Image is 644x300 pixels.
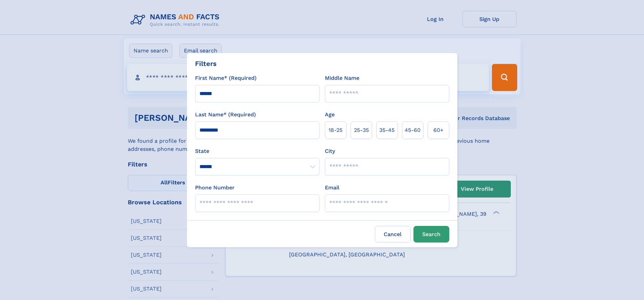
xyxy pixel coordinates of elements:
[195,59,217,69] div: Filters
[379,126,395,134] span: 35‑45
[405,126,421,134] span: 45‑60
[329,126,342,134] span: 18‑25
[195,184,235,192] label: Phone Number
[413,226,449,243] button: Search
[325,184,339,192] label: Email
[433,126,444,134] span: 60+
[195,111,256,119] label: Last Name* (Required)
[325,147,335,155] label: City
[195,74,257,82] label: First Name* (Required)
[375,226,411,243] label: Cancel
[325,111,335,119] label: Age
[195,147,319,155] label: State
[325,74,359,82] label: Middle Name
[354,126,369,134] span: 25‑35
